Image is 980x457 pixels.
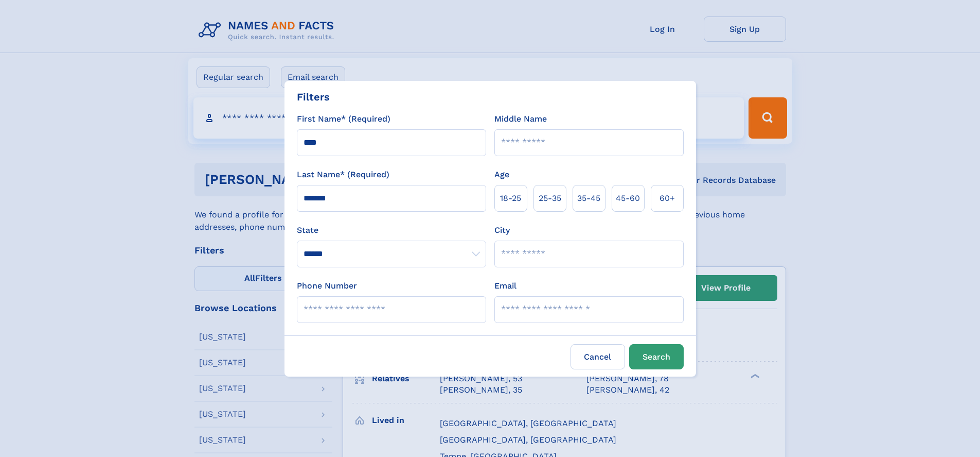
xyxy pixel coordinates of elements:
button: Search [629,344,684,369]
label: State [297,224,486,236]
span: 45‑60 [616,192,640,205]
span: 18‑25 [500,192,521,205]
label: Cancel [571,344,625,369]
span: 35‑45 [577,192,600,205]
label: Phone Number [297,280,357,292]
span: 25‑35 [539,192,561,205]
div: Filters [297,89,330,105]
label: First Name* (Required) [297,113,390,125]
label: City [494,224,510,236]
span: 60+ [660,192,675,205]
label: Last Name* (Required) [297,168,389,181]
label: Middle Name [494,113,547,125]
label: Email [494,280,516,292]
label: Age [494,168,509,181]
